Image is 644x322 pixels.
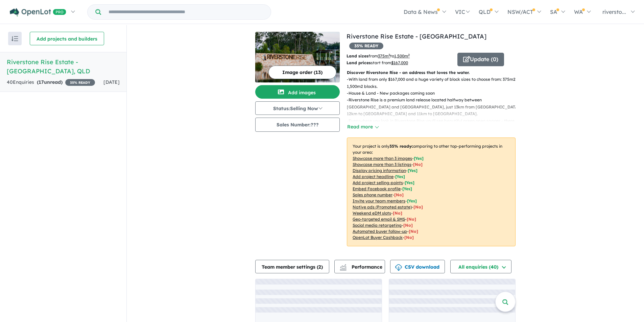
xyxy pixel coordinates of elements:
[405,180,414,185] span: [ Yes ]
[395,264,402,271] img: download icon
[353,186,401,191] u: Embed Facebook profile
[255,85,340,99] button: Add images
[353,204,412,209] u: Native ads (Promoted estate)
[353,156,412,161] u: Showcase more than 3 images
[409,229,418,234] span: [No]
[268,66,336,79] button: Image order (13)
[347,118,521,138] p: - Everywhere you look in Riverstone Rise you'll see beautiful green open spaces - there will be p...
[389,144,411,149] b: 35 % ready
[404,235,414,240] span: [No]
[11,36,18,41] img: sort.svg
[102,5,269,19] input: Try estate name, suburb, builder or developer
[30,32,104,45] button: Add projects and builders
[334,260,385,273] button: Performance
[353,235,403,240] u: OpenLot Buyer Cashback
[391,60,408,65] u: $ 167,000
[65,79,95,86] span: 35 % READY
[340,264,346,268] img: line-chart.svg
[103,79,120,85] span: [DATE]
[378,53,390,58] u: 375 m
[408,168,418,173] span: [ Yes ]
[353,174,393,179] u: Add project headline
[414,156,424,161] span: [ Yes ]
[347,32,486,40] a: Riverstone Rise Estate - [GEOGRAPHIC_DATA]
[347,76,521,90] p: - With land from only $167,000 and a huge variety of block sizes to choose from: 375m2 - 1,500m2 ...
[413,162,423,167] span: [ No ]
[353,162,411,167] u: Showcase more than 3 listings
[318,264,321,270] span: 2
[402,186,412,191] span: [ Yes ]
[390,260,445,273] button: CSV download
[347,53,452,59] p: from
[353,210,391,216] u: Weekend eDM slots
[255,118,340,132] button: Sales Number:???
[353,180,403,185] u: Add project selling-points
[353,229,407,234] u: Automated buyer follow-up
[347,138,516,246] p: Your project is only comparing to other top-performing projects in your area: - - - - - - - - - -...
[407,198,417,203] span: [ Yes ]
[347,59,452,66] p: start from
[393,210,402,216] span: [No]
[255,260,329,273] button: Team member settings (2)
[353,198,405,203] u: Invite your team members
[347,90,521,97] p: - House & Land - New packages coming soon
[395,174,405,179] span: [ Yes ]
[347,60,371,65] b: Land prices
[347,53,368,58] b: Land sizes
[390,53,410,58] span: to
[353,223,402,228] u: Social media retargeting
[255,101,340,115] button: Status:Selling Now
[347,69,516,76] p: Discover Riverstone Rise - an address that loves the water.
[341,264,382,270] span: Performance
[407,217,416,222] span: [No]
[388,53,390,57] sup: 2
[457,53,504,66] button: Update (0)
[7,78,95,86] div: 40 Enquir ies
[347,97,521,117] p: - Riverstone Rise is a premium land release located halfway between [GEOGRAPHIC_DATA] and [GEOGRA...
[255,32,340,82] img: Riverstone Rise Estate - Boyne Island
[394,192,404,197] span: [ No ]
[450,260,511,273] button: All enquiries (40)
[349,43,383,49] span: 35 % READY
[37,79,63,85] strong: ( unread)
[408,53,410,57] sup: 2
[353,217,405,222] u: Geo-targeted email & SMS
[353,168,406,173] u: Display pricing information
[394,53,410,58] u: 1,500 m
[413,204,423,209] span: [No]
[7,57,120,76] h5: Riverstone Rise Estate - [GEOGRAPHIC_DATA] , QLD
[39,79,44,85] span: 17
[602,8,626,15] span: riversto...
[403,223,413,228] span: [No]
[10,8,66,17] img: Openlot PRO Logo White
[340,266,347,271] img: bar-chart.svg
[347,123,379,131] button: Read more
[353,192,392,197] u: Sales phone number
